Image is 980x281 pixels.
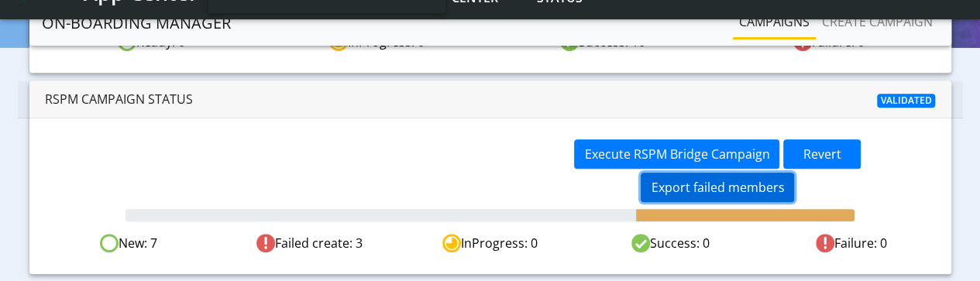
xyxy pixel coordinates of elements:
[641,173,794,202] button: Export failed members
[584,146,769,163] span: Execute RSPM Bridge Campaign
[877,94,936,108] span: Validated
[816,234,834,252] img: Failed
[783,139,861,169] button: Revert
[631,234,650,252] img: Success
[761,234,941,253] div: Failure: 0
[39,234,219,253] div: New: 7
[42,8,231,39] a: On-Boarding Manager
[442,234,461,252] img: In progress
[100,234,119,252] img: Ready
[733,6,816,37] a: Campaigns
[803,146,841,163] span: Revert
[580,234,761,253] div: Success: 0
[816,6,939,37] a: Create campaign
[574,139,779,169] button: Execute RSPM Bridge Campaign
[400,234,580,253] div: InProgress: 0
[45,91,193,108] span: RSPM Campaign Status
[256,234,275,252] img: Failed
[219,234,400,253] div: Failed create: 3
